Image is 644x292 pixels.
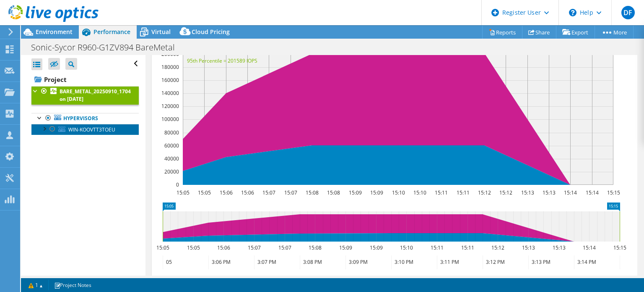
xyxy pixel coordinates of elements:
[177,189,190,196] text: 15:05
[164,168,179,175] text: 20000
[31,113,139,124] a: Hypervisors
[339,244,352,251] text: 15:09
[457,189,470,196] text: 15:11
[522,244,535,251] text: 15:13
[569,9,576,16] svg: \n
[278,244,291,251] text: 15:07
[176,181,179,188] text: 0
[543,189,556,196] text: 15:13
[31,73,139,86] a: Project
[621,6,635,19] span: DF
[187,57,257,64] text: 95th Percentile = 201589 IOPS
[556,26,595,39] a: Export
[161,89,179,97] text: 140000
[198,189,211,196] text: 15:05
[187,244,200,251] text: 15:05
[595,26,634,39] a: More
[306,189,319,196] text: 15:08
[461,244,474,251] text: 15:11
[613,244,626,251] text: 15:15
[161,63,179,71] text: 180000
[192,28,230,36] span: Cloud Pricing
[370,189,383,196] text: 15:09
[48,280,97,290] a: Project Notes
[68,126,115,133] span: WIN-KOOVTT3TOEU
[564,189,577,196] text: 15:14
[27,43,188,52] h1: Sonic-Sycor R960-G1ZV894 BareMetal
[522,26,556,39] a: Share
[161,116,179,123] text: 100000
[31,124,139,135] a: WIN-KOOVTT3TOEU
[370,244,383,251] text: 15:09
[521,189,534,196] text: 15:13
[164,155,179,162] text: 40000
[220,189,233,196] text: 15:06
[431,244,444,251] text: 15:11
[156,244,169,251] text: 15:05
[586,189,599,196] text: 15:14
[161,76,179,84] text: 160000
[151,28,171,36] span: Virtual
[161,103,179,110] text: 120000
[248,244,261,251] text: 15:07
[413,189,426,196] text: 15:10
[392,189,405,196] text: 15:10
[349,189,362,196] text: 15:09
[262,189,275,196] text: 15:07
[327,189,340,196] text: 15:08
[553,244,566,251] text: 15:13
[400,244,413,251] text: 15:10
[36,28,73,36] span: Environment
[241,189,254,196] text: 15:06
[164,142,179,149] text: 60000
[164,129,179,136] text: 80000
[23,280,49,290] a: 1
[217,244,230,251] text: 15:06
[31,86,139,105] a: BARE_METAL_20250910_1704 on [DATE]
[435,189,448,196] text: 15:11
[583,244,596,251] text: 15:14
[478,189,491,196] text: 15:12
[60,88,131,103] b: BARE_METAL_20250910_1704 on [DATE]
[607,189,620,196] text: 15:15
[93,28,130,36] span: Performance
[482,26,522,39] a: Reports
[499,189,512,196] text: 15:12
[284,189,297,196] text: 15:07
[309,244,322,251] text: 15:08
[491,244,504,251] text: 15:12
